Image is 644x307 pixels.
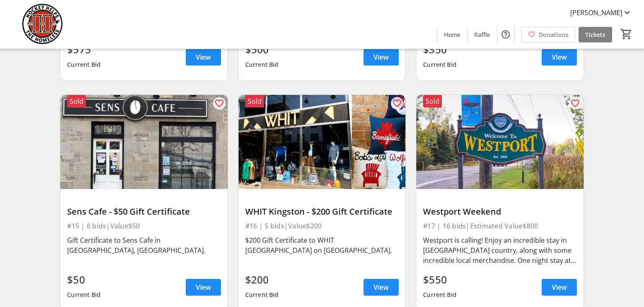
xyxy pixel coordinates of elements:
[585,30,605,39] span: Tickets
[423,95,442,108] div: Sold
[423,57,457,72] div: Current Bid
[423,287,457,302] div: Current Bid
[467,27,497,42] a: Raffle
[423,235,576,265] div: Westport is calling! Enjoy an incredible stay in [GEOGRAPHIC_DATA] country, along with some incre...
[245,235,399,255] div: $200 Gift Certificate to WHIT [GEOGRAPHIC_DATA] on [GEOGRAPHIC_DATA].
[423,207,576,217] div: Westport Weekend
[364,49,399,66] a: View
[67,272,101,287] div: $50
[423,220,576,232] div: #17 | 16 bids | Estimated Value $800
[423,42,457,57] div: $350
[552,282,567,292] span: View
[245,57,279,72] div: Current Bid
[423,272,457,287] div: $550
[474,30,490,39] span: Raffle
[67,220,221,232] div: #15 | 6 bids | Value $50
[245,95,264,108] div: Sold
[214,98,224,108] mat-icon: favorite_outline
[542,279,577,296] a: View
[60,95,227,189] img: Sens Cafe - $50 Gift Certificate
[196,52,211,62] span: View
[437,27,467,42] a: Home
[245,287,279,302] div: Current Bid
[67,235,221,255] div: Gift Certificate to Sens Cafe in [GEOGRAPHIC_DATA], [GEOGRAPHIC_DATA].
[374,282,389,292] span: View
[196,282,211,292] span: View
[364,279,399,296] a: View
[563,6,639,19] button: [PERSON_NAME]
[444,30,460,39] span: Home
[67,95,86,108] div: Sold
[497,26,514,43] button: Help
[245,272,279,287] div: $200
[392,98,402,108] mat-icon: favorite_outline
[539,30,569,39] span: Donations
[5,3,80,45] img: Hockey Helps the Homeless's Logo
[186,49,221,66] a: View
[245,42,279,57] div: $500
[570,8,622,18] span: [PERSON_NAME]
[579,27,612,42] a: Tickets
[416,95,583,189] img: Westport Weekend
[186,279,221,296] a: View
[245,220,399,232] div: #16 | 5 bids | Value $200
[67,42,101,57] div: $575
[67,57,101,72] div: Current Bid
[552,52,567,62] span: View
[67,287,101,302] div: Current Bid
[570,98,580,108] mat-icon: favorite_outline
[239,95,405,189] img: WHIT Kingston - $200 Gift Certificate
[619,26,634,42] button: Cart
[67,207,221,217] div: Sens Cafe - $50 Gift Certificate
[374,52,389,62] span: View
[245,207,399,217] div: WHIT Kingston - $200 Gift Certificate
[521,27,575,42] a: Donations
[542,49,577,66] a: View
